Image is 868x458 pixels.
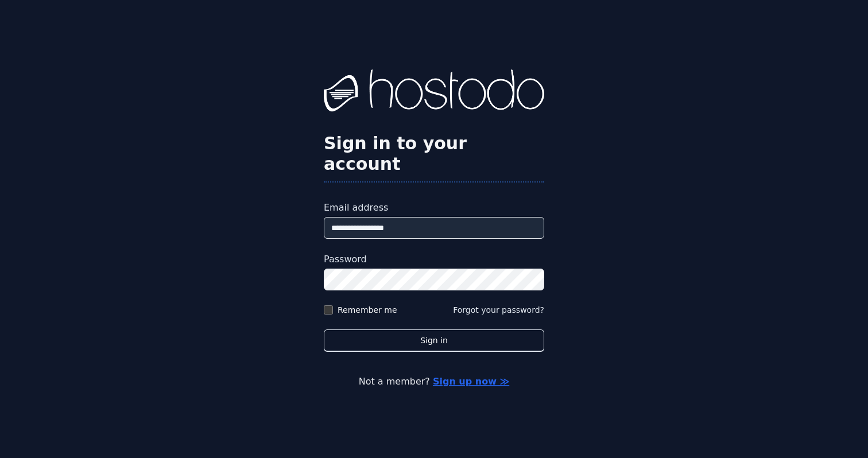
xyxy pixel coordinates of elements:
a: Sign up now ≫ [433,376,509,387]
h2: Sign in to your account [324,133,544,174]
button: Sign in [324,329,544,352]
label: Password [324,253,544,266]
p: Not a member? [55,375,813,389]
label: Email address [324,201,544,215]
label: Remember me [338,304,397,316]
button: Forgot your password? [453,304,544,316]
img: Hostodo [324,69,544,115]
